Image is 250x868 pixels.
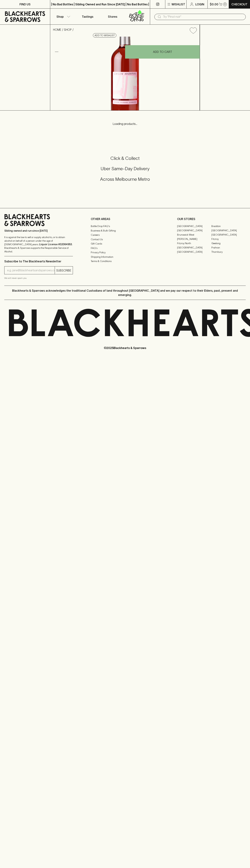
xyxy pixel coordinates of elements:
[19,2,31,6] p: FIND US
[224,3,226,5] p: 0
[211,250,246,254] a: Thornbury
[211,241,246,245] a: Geelong
[231,2,247,6] p: Checkout
[125,45,200,59] button: ADD TO CART
[4,259,73,263] p: Subscribe to The Blackhearts Newsletter
[55,266,73,274] button: SUBSCRIBE
[4,276,73,280] p: We will never spam you
[75,9,100,24] a: Tastings
[210,2,218,6] p: $0.00
[4,122,246,126] p: Loading products...
[56,14,64,19] p: Shop
[64,28,72,31] a: SHOP
[91,228,159,233] a: Business & Bulk Gifting
[4,176,246,182] h5: Across Melbourne Metro
[177,250,211,254] a: [GEOGRAPHIC_DATA]
[91,237,159,241] a: Contact Us
[93,33,116,38] button: Add to wishlist
[153,50,172,54] p: ADD TO CART
[211,245,246,250] a: Prahran
[211,224,246,228] a: Braddon
[91,255,159,259] a: Shipping Information
[7,268,55,273] input: e.g. jane@blackheartsandsparrows.com.au
[39,243,72,246] strong: Liquor License #32064953
[177,217,246,221] p: OUR STORES
[50,37,200,110] img: 29365.png
[108,14,117,19] p: Stores
[50,9,75,24] button: Shop
[163,14,243,20] input: Try "Pinot noir"
[211,228,246,233] a: [GEOGRAPHIC_DATA]
[177,233,211,237] a: Brunswick West
[100,9,125,24] a: Stores
[91,242,159,246] a: Gift Cards
[7,288,243,297] p: Blackhearts & Sparrows acknowledges the traditional Custodians of land throughout [GEOGRAPHIC_DAT...
[53,28,61,31] a: HOME
[91,233,159,237] a: Careers
[177,237,211,241] a: [PERSON_NAME]
[177,224,211,228] a: [GEOGRAPHIC_DATA]
[177,228,211,233] a: [GEOGRAPHIC_DATA]
[195,2,204,6] p: Login
[211,237,246,241] a: Fitzroy
[172,2,185,6] p: Wishlist
[4,166,246,172] h5: Uber Same-Day Delivery
[56,268,71,273] p: SUBSCRIBE
[188,26,198,35] button: Add to wishlist
[91,259,159,263] a: Terms & Conditions
[91,250,159,255] a: Privacy Policy
[4,141,246,201] div: Call to action block
[4,235,73,253] p: It is against the law to sell or supply alcohol to, or to obtain alcohol on behalf of a person un...
[82,14,93,19] p: Tastings
[4,155,246,161] h5: Click & Collect
[177,241,211,245] a: Fitzroy North
[91,246,159,250] a: FAQ's
[4,229,73,233] p: Sibling owned and run since [DATE]
[91,217,159,221] p: OTHER AREAS
[211,233,246,237] a: [GEOGRAPHIC_DATA]
[91,224,159,228] a: Bottle Drop FAQ's
[177,245,211,250] a: [GEOGRAPHIC_DATA]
